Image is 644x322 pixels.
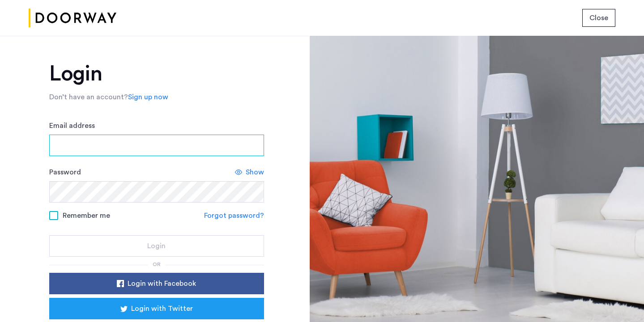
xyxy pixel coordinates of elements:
[29,1,116,35] img: logo
[589,13,608,23] span: Close
[49,93,128,101] span: Don’t have an account?
[49,235,264,257] button: button
[153,262,161,267] span: or
[147,241,166,251] span: Login
[63,210,110,221] span: Remember me
[128,278,196,289] span: Login with Facebook
[49,120,95,131] label: Email address
[204,210,264,221] a: Forgot password?
[128,92,168,102] a: Sign up now
[131,303,193,314] span: Login with Twitter
[49,167,81,178] label: Password
[49,63,264,85] h1: Login
[49,298,264,319] button: button
[582,9,615,27] button: button
[49,273,264,294] button: button
[606,286,635,313] iframe: chat widget
[246,167,264,178] span: Show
